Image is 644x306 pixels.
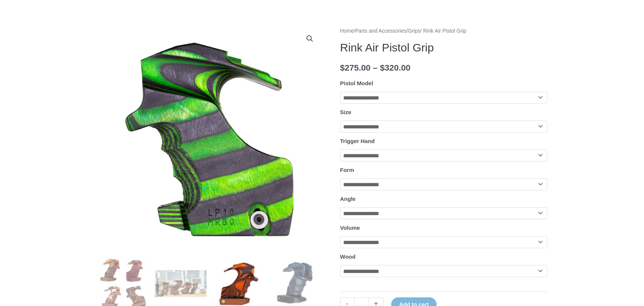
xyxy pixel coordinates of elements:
a: View full-screen image gallery [303,32,317,45]
a: Grips [408,28,420,34]
label: Volume [340,225,360,231]
span: $ [340,63,345,72]
label: Form [340,167,354,173]
span: – [373,63,378,72]
label: Wood [340,253,356,260]
bdi: 275.00 [340,63,371,72]
label: Size [340,109,351,115]
span: $ [380,63,385,72]
nav: Breadcrumb [340,26,547,36]
a: Home [340,28,354,34]
h1: Rink Air Pistol Grip [340,41,547,54]
a: Parts and Accessories [355,28,407,34]
label: Angle [340,196,356,202]
label: Trigger Hand [340,138,375,144]
label: Pistol Model [340,80,373,86]
bdi: 320.00 [380,63,410,72]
